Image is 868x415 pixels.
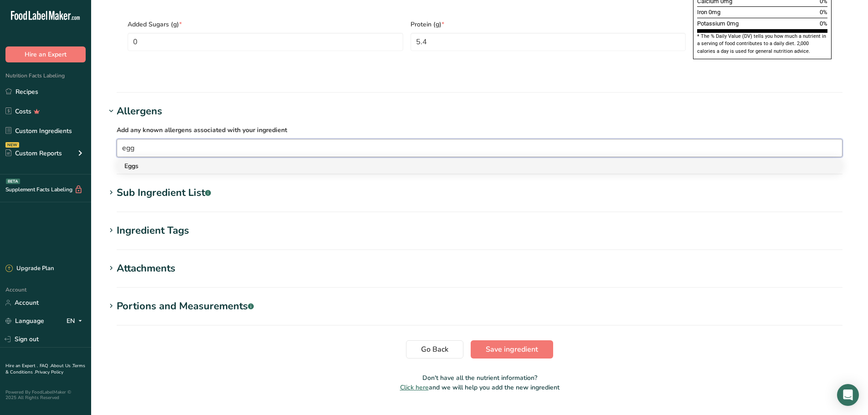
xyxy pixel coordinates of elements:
[697,20,725,27] span: Potassium
[471,340,553,359] button: Save ingredient
[106,373,853,383] p: Don't have all the nutrient information?
[5,264,54,273] div: Upgrade Plan
[117,185,211,200] div: Sub Ingredient List
[421,344,448,355] span: Go Back
[51,363,72,369] a: About Us .
[727,20,739,27] span: 0mg
[40,363,51,369] a: FAQ .
[117,223,189,238] div: Ingredient Tags
[697,33,827,55] section: * The % Daily Value (DV) tells you how much a nutrient in a serving of food contributes to a dail...
[5,389,86,400] div: Powered By FoodLabelMaker © 2025 All Rights Reserved
[5,313,44,329] a: Language
[5,363,38,369] a: Hire an Expert .
[5,142,19,148] div: NEW
[128,20,403,29] span: Added Sugars (g)
[820,20,827,27] span: 0%
[6,179,20,184] div: BETA
[67,316,86,327] div: EN
[117,299,254,314] div: Portions and Measurements
[124,161,820,171] div: Eggs
[117,104,162,119] div: Allergens
[709,9,720,15] span: 0mg
[5,46,86,62] button: Hire an Expert
[5,149,62,158] div: Custom Reports
[406,340,463,359] button: Go Back
[117,159,842,174] a: Eggs
[411,20,686,29] span: Protein (g)
[117,126,287,134] span: Add any known allergens associated with your ingredient
[820,9,827,15] span: 0%
[106,383,853,392] p: and we will help you add the new ingredient
[697,9,707,15] span: Iron
[486,344,538,355] span: Save ingredient
[117,261,175,276] div: Attachments
[35,369,63,375] a: Privacy Policy
[400,383,429,392] span: Click here
[5,363,85,375] a: Terms & Conditions .
[837,384,859,406] div: Open Intercom Messenger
